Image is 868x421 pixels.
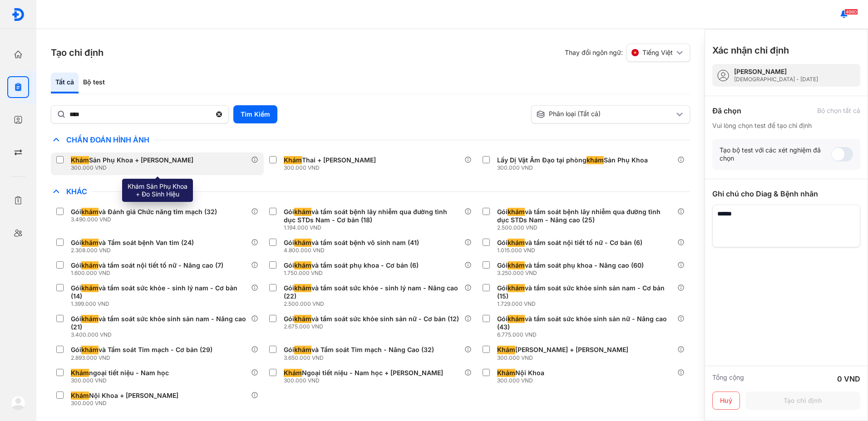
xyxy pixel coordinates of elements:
[844,9,858,15] span: 4980
[284,224,464,231] div: 1.194.000 VND
[71,392,178,400] div: Nội Khoa + [PERSON_NAME]
[284,369,302,377] span: Khám
[497,261,644,269] div: Gói và tầm soát phụ khoa - Nâng cao (60)
[497,208,674,224] div: Gói và tầm soát bệnh lây nhiễm qua đường tình dục STDs Nam - Nâng cao (25)
[497,331,677,338] div: 6.775.000 VND
[497,247,646,254] div: 1.015.000 VND
[508,284,525,292] span: khám
[71,247,197,254] div: 2.308.000 VND
[284,377,447,384] div: 300.000 VND
[294,284,311,292] span: khám
[284,247,423,254] div: 4.800.000 VND
[71,354,216,362] div: 2.893.000 VND
[508,239,525,247] span: khám
[497,346,515,354] span: Khám
[720,146,831,162] div: Tạo bộ test với các xét nghiệm đã chọn
[294,315,311,323] span: khám
[712,44,789,57] h3: Xác nhận chỉ định
[51,46,104,59] h3: Tạo chỉ định
[497,284,674,300] div: Gói và tầm soát sức khỏe sinh sản nam - Cơ bản (15)
[71,400,182,407] div: 300.000 VND
[508,208,525,216] span: khám
[712,122,860,130] div: Vui lòng chọn test để tạo chỉ định
[712,105,741,116] div: Đã chọn
[81,284,99,292] span: khám
[71,261,223,269] div: Gói và tầm soát nội tiết tố nữ - Nâng cao (7)
[734,68,818,76] div: [PERSON_NAME]
[817,107,860,115] div: Bỏ chọn tất cả
[294,239,311,247] span: khám
[284,156,376,164] div: Thai + [PERSON_NAME]
[284,315,459,323] div: Gói và tầm soát sức khỏe sinh sản nữ - Cơ bản (12)
[79,73,109,93] div: Bộ test
[81,315,99,323] span: khám
[497,315,674,331] div: Gói và tầm soát sức khỏe sinh sản nữ - Nâng cao (43)
[284,208,460,224] div: Gói và tầm soát bệnh lây nhiễm qua đường tình dục STDs Nam - Cơ bản (18)
[81,208,99,216] span: khám
[62,135,154,144] span: Chẩn Đoán Hình Ảnh
[745,392,860,410] button: Tạo chỉ định
[71,331,251,338] div: 3.400.000 VND
[837,373,860,384] div: 0 VND
[712,392,740,410] button: Huỷ
[294,261,311,269] span: khám
[284,261,419,269] div: Gói và tầm soát phụ khoa - Cơ bản (6)
[508,261,525,269] span: khám
[284,164,380,171] div: 300.000 VND
[284,354,438,362] div: 3.650.000 VND
[497,354,632,362] div: 300.000 VND
[497,224,677,231] div: 2.500.000 VND
[71,377,173,384] div: 300.000 VND
[71,392,89,400] span: Khám
[642,49,673,57] span: Tiếng Việt
[71,208,217,216] div: Gói và Đánh giá Chức năng tim mạch (32)
[284,156,302,164] span: Khám
[71,216,221,223] div: 3.490.000 VND
[71,346,212,354] div: Gói và Tầm soát Tim mạch - Cơ bản (29)
[81,239,99,247] span: khám
[51,73,79,93] div: Tất cả
[284,239,419,247] div: Gói và tầm soát bệnh vô sinh nam (41)
[81,261,99,269] span: khám
[497,346,628,354] div: [PERSON_NAME] + [PERSON_NAME]
[71,156,193,164] div: Sản Phụ Khoa + [PERSON_NAME]
[497,300,677,308] div: 1.729.000 VND
[284,346,434,354] div: Gói và Tầm soát Tim mạch - Nâng Cao (32)
[497,164,651,171] div: 300.000 VND
[81,346,99,354] span: khám
[536,110,674,119] div: Phân loại (Tất cả)
[284,323,463,330] div: 2.675.000 VND
[71,300,251,308] div: 1.399.000 VND
[734,76,818,83] div: [DEMOGRAPHIC_DATA] - [DATE]
[497,239,642,247] div: Gói và tầm soát nội tiết tố nữ - Cơ bản (6)
[294,208,311,216] span: khám
[497,156,648,164] div: Lấy Dị Vật Âm Đạo tại phòng Sản Phụ Khoa
[565,44,690,62] div: Thay đổi ngôn ngữ:
[71,369,89,377] span: Khám
[712,373,744,384] div: Tổng cộng
[284,269,422,277] div: 1.750.000 VND
[11,8,25,21] img: logo
[71,284,247,300] div: Gói và tầm soát sức khỏe - sinh lý nam - Cơ bản (14)
[71,164,197,171] div: 300.000 VND
[497,269,647,277] div: 3.250.000 VND
[497,369,544,377] div: Nội Khoa
[284,300,464,308] div: 2.500.000 VND
[497,377,548,384] div: 300.000 VND
[62,187,92,196] span: Khác
[71,369,169,377] div: ngoại tiết niệu - Nam học
[71,269,227,277] div: 1.600.000 VND
[71,239,194,247] div: Gói và Tầm soát bệnh Van tim (24)
[294,346,311,354] span: khám
[71,315,247,331] div: Gói và tầm soát sức khỏe sinh sản nam - Nâng cao (21)
[284,369,443,377] div: Ngoại tiết niệu - Nam học + [PERSON_NAME]
[712,188,860,199] div: Ghi chú cho Diag & Bệnh nhân
[11,396,25,410] img: logo
[71,156,89,164] span: Khám
[508,315,525,323] span: khám
[284,284,460,300] div: Gói và tầm soát sức khỏe - sinh lý nam - Nâng cao (22)
[587,156,604,164] span: khám
[497,369,515,377] span: Khám
[233,105,277,123] button: Tìm Kiếm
